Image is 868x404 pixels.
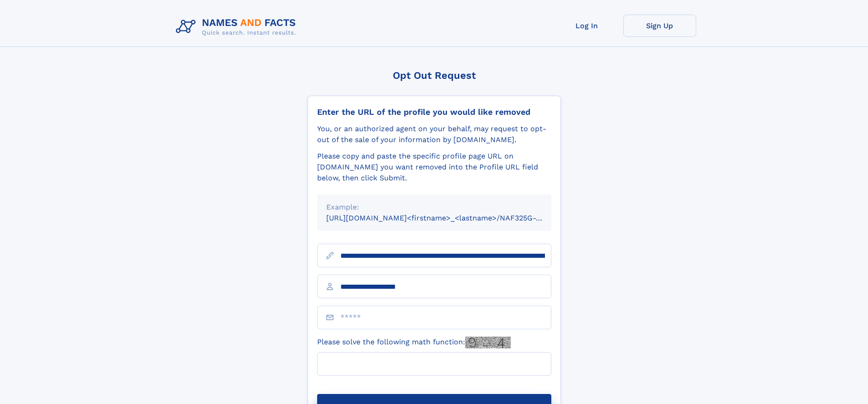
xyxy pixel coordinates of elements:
[326,214,569,222] small: [URL][DOMAIN_NAME]<firstname>_<lastname>/NAF325G-xxxxxxxx
[308,70,561,81] div: Opt Out Request
[317,151,551,184] div: Please copy and paste the specific profile page URL on [DOMAIN_NAME] you want removed into the Pr...
[317,123,551,145] div: You, or an authorized agent on your behalf, may request to opt-out of the sale of your informatio...
[317,107,551,117] div: Enter the URL of the profile you would like removed
[623,15,696,37] a: Sign Up
[326,202,542,213] div: Example:
[550,15,623,37] a: Log In
[172,15,303,39] img: Logo Names and Facts
[317,337,511,348] label: Please solve the following math function:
